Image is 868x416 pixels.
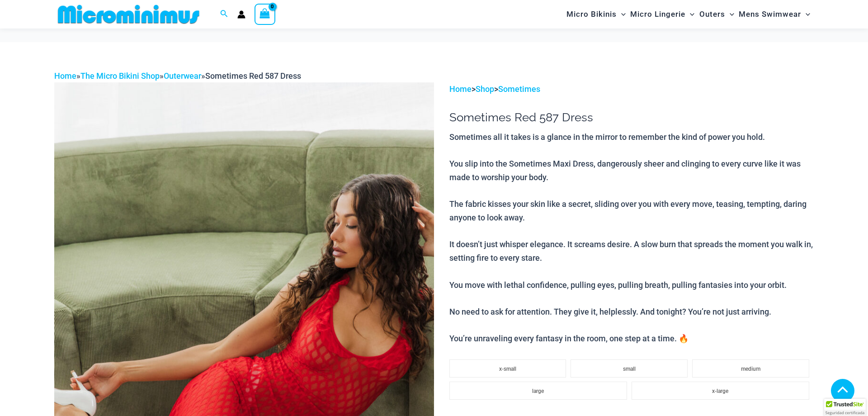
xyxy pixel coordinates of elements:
[571,359,688,378] li: small
[498,84,540,94] a: Sometimes
[736,3,812,26] a: Mens SwimwearMenu ToggleMenu Toggle
[824,399,866,416] div: TrustedSite Certified
[739,3,801,26] span: Mens Swimwear
[205,71,301,81] span: Sometimes Red 587 Dress
[632,382,809,400] li: x-large
[564,3,628,26] a: Micro BikinisMenu ToggleMenu Toggle
[164,71,201,81] a: Outerwear
[449,82,814,96] p: > >
[630,3,685,26] span: Micro Lingerie
[220,9,228,20] a: Search icon link
[54,71,76,81] a: Home
[255,4,275,24] a: View Shopping Cart, empty
[692,359,809,378] li: medium
[532,388,544,394] span: large
[617,3,626,26] span: Menu Toggle
[499,366,516,372] span: x-small
[741,366,760,372] span: medium
[80,71,160,81] a: The Micro Bikini Shop
[563,1,814,27] nav: Site Navigation
[712,388,728,394] span: x-large
[623,366,636,372] span: small
[449,110,814,124] h1: Sometimes Red 587 Dress
[449,130,814,345] p: Sometimes all it takes is a glance in the mirror to remember the kind of power you hold. You slip...
[54,71,301,81] span: » » »
[54,4,203,24] img: MM SHOP LOGO FLAT
[725,3,734,26] span: Menu Toggle
[697,3,736,26] a: OutersMenu ToggleMenu Toggle
[628,3,697,26] a: Micro LingerieMenu ToggleMenu Toggle
[449,84,472,94] a: Home
[449,382,627,400] li: large
[476,84,494,94] a: Shop
[801,3,810,26] span: Menu Toggle
[699,3,725,26] span: Outers
[566,3,617,26] span: Micro Bikinis
[237,10,245,19] a: Account icon link
[449,359,566,378] li: x-small
[685,3,694,26] span: Menu Toggle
